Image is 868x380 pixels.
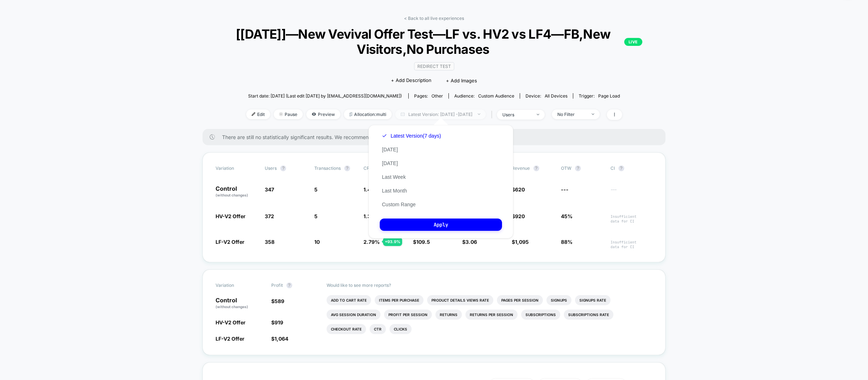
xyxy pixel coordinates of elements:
span: 88% [561,239,573,245]
button: Last Week [380,174,408,180]
span: Insufficient data for CI [610,214,652,224]
span: $ [271,298,284,304]
img: end [592,113,594,115]
img: end [478,113,480,115]
span: 347 [265,186,274,193]
li: Returns Per Session [465,310,518,320]
li: Ctr [370,324,386,334]
span: Insufficient data for CI [610,240,652,249]
span: 1,064 [275,336,288,342]
p: Control [216,297,264,310]
span: Device: [520,93,573,99]
span: Page Load [598,93,620,99]
button: Custom Range [380,201,418,208]
div: Pages: [414,93,443,99]
span: 920 [515,213,525,219]
div: users [502,112,531,117]
span: 589 [275,298,284,304]
span: $ [512,186,525,193]
span: other [431,93,443,99]
button: ? [280,165,286,171]
a: < Back to all live experiences [404,16,464,21]
span: | [489,109,497,120]
li: Subscriptions Rate [564,310,613,320]
span: Redirect Test [414,62,454,70]
li: Add To Cart Rate [327,295,371,305]
span: $ [512,213,525,219]
button: Apply [380,219,502,231]
img: rebalance [349,112,352,116]
p: Control [216,186,258,198]
span: 919 [275,319,283,325]
span: 5 [314,213,318,219]
span: Profit [271,282,283,288]
span: HV-V2 Offer [216,319,246,325]
button: ? [286,282,292,288]
span: Transactions [314,165,341,171]
p: LIVE [624,38,642,46]
span: LF-V2 Offer [216,336,244,342]
img: calendar [401,112,405,116]
span: Variation [216,165,255,171]
span: HV-V2 Offer [216,213,246,219]
li: Signups Rate [575,295,610,305]
img: end [279,112,283,116]
span: $ [512,239,529,245]
span: 1,095 [515,239,529,245]
button: [DATE] [380,160,400,167]
span: Allocation: multi [344,109,392,119]
span: (without changes) [216,305,248,309]
span: + Add Description [391,77,431,84]
li: Subscriptions [521,310,560,320]
span: [[DATE]]—New Vevival Offer Test—LF vs. HV2 vs LF4—FB,New Visitors,No Purchases [226,26,642,57]
div: Audience: [454,93,514,99]
li: Checkout Rate [327,324,366,334]
span: 620 [515,186,525,193]
p: Would like to see more reports? [327,282,652,288]
button: ? [344,165,350,171]
span: Latest Version: [DATE] - [DATE] [395,109,486,119]
button: ? [618,165,624,171]
span: 45% [561,213,573,219]
button: ? [533,165,539,171]
span: 10 [314,239,320,245]
li: Product Details Views Rate [427,295,493,305]
span: $ [271,336,288,342]
button: [DATE] [380,146,400,153]
span: (without changes) [216,193,248,197]
li: Returns [435,310,462,320]
span: 372 [265,213,274,219]
img: edit [252,112,255,116]
span: Pause [274,109,303,119]
div: No Filter [557,112,586,117]
span: Revenue [512,165,530,171]
span: + Add Images [446,78,477,83]
li: Signups [546,295,571,305]
span: OTW [561,165,601,171]
button: Latest Version(7 days) [380,133,443,139]
span: Custom Audience [478,93,514,99]
span: CI [610,165,650,171]
li: Profit Per Session [384,310,432,320]
img: end [537,114,539,115]
span: $ [271,319,283,325]
div: Trigger: [579,93,620,99]
span: There are still no statistically significant results. We recommend waiting a few more days [222,134,651,140]
li: Items Per Purchase [375,295,424,305]
button: ? [575,165,581,171]
span: Start date: [DATE] (Last edit [DATE] by [EMAIL_ADDRESS][DOMAIN_NAME]) [248,93,402,99]
span: Variation [216,282,255,288]
span: users [265,165,277,171]
button: Last Month [380,187,409,194]
span: 358 [265,239,275,245]
span: Preview [306,109,340,119]
span: LF-V2 Offer [216,239,244,245]
span: --- [561,186,569,193]
li: Clicks [390,324,412,334]
span: Edit [246,109,270,119]
span: --- [610,187,652,198]
span: all devices [545,93,567,99]
li: Pages Per Session [497,295,543,305]
span: 5 [314,186,318,193]
li: Avg Session Duration [327,310,380,320]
